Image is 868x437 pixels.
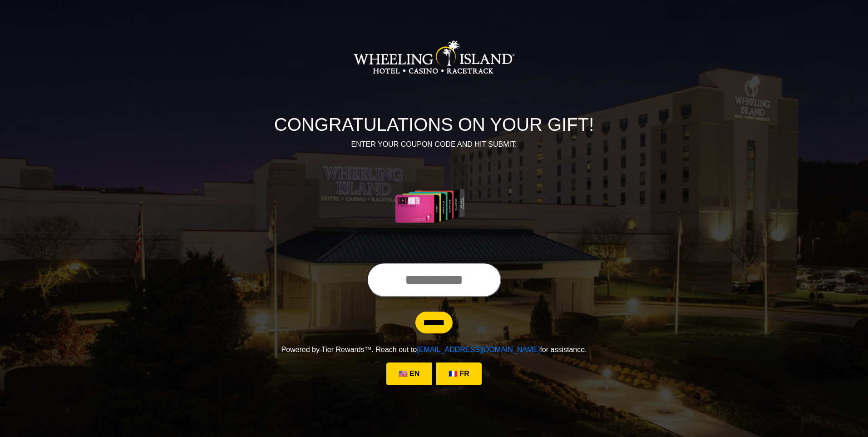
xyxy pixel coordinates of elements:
[182,114,686,135] h1: CONGRATULATIONS ON YOUR GIFT!
[386,363,432,385] a: 🇺🇸 EN
[417,346,540,353] a: [EMAIL_ADDRESS][DOMAIN_NAME]
[353,12,515,103] img: Logo
[384,363,484,385] div: Language Selection
[182,139,686,150] p: ENTER YOUR COUPON CODE AND HIT SUBMIT:
[374,161,495,252] img: Center Image
[436,363,482,385] a: 🇫🇷 FR
[281,346,587,353] span: Powered by Tier Rewards™. Reach out to for assistance.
